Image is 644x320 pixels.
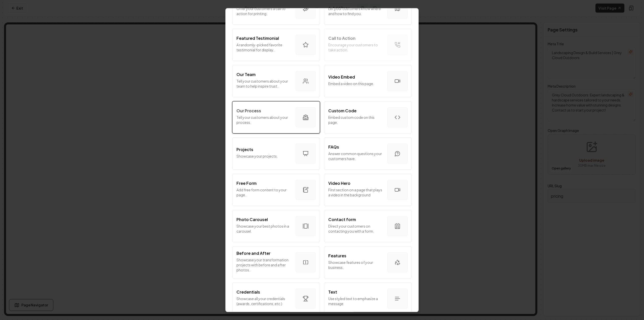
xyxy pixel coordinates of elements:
[324,282,412,315] button: TextUse styled text to emphasize a message
[232,174,320,206] button: Free FormAdd free form content to your page.
[236,180,257,186] p: Free Form
[236,79,292,89] p: Tell your customers about your team to help inspire trust.
[328,180,350,186] p: Video Hero
[328,151,383,161] p: Answer common questions your customers have.
[328,6,383,16] p: Let your customers know where and how to find you.
[232,101,320,133] button: Our ProcessTell your customers about your process.
[236,154,292,159] p: Showcase your projects.
[232,65,320,97] button: Our TeamTell your customers about your team to help inspire trust.
[236,250,270,256] p: Before and After
[328,144,339,150] p: FAQs
[328,260,383,270] p: Showcase features of your business.
[324,101,412,133] button: Custom CodeEmbed custom code on this page.
[236,147,253,153] p: Projects
[324,174,412,206] button: Video HeroFirst section on a page that plays a video in the background
[328,253,346,259] p: Features
[328,81,383,86] p: Embed a video on this page.
[328,108,356,114] p: Custom Code
[232,137,320,170] button: ProjectsShowcase your projects.
[324,210,412,242] button: Contact formDirect your customers on contacting you with a form.
[232,282,320,315] button: CredentialsShowcase all your credentials (awards, certifications, etc.)
[328,187,383,197] p: First section on a page that plays a video in the background
[236,108,261,114] p: Our Process
[236,6,292,16] p: Offer your customers a call to action for printing.
[236,224,292,234] p: Showcase your best photos in a carousel.
[328,296,383,306] p: Use styled text to emphasize a message
[324,65,412,97] button: Video EmbedEmbed a video on this page.
[232,29,320,61] button: Featured TestimonialA randomly-picked favorite testimonial for display.
[324,246,412,278] button: FeaturesShowcase features of your business.
[236,42,292,52] p: A randomly-picked favorite testimonial for display.
[324,137,412,170] button: FAQsAnswer common questions your customers have.
[236,72,256,78] p: Our Team
[232,246,320,278] button: Before and AfterShowcase your transformation projects with before and after photos.
[236,296,292,306] p: Showcase all your credentials (awards, certifications, etc.)
[328,224,383,234] p: Direct your customers on contacting you with a form.
[236,187,292,197] p: Add free form content to your page.
[236,289,260,295] p: Credentials
[328,217,356,223] p: Contact form
[236,217,268,223] p: Photo Carousel
[232,210,320,242] button: Photo CarouselShowcase your best photos in a carousel.
[236,257,292,272] p: Showcase your transformation projects with before and after photos.
[328,74,355,80] p: Video Embed
[328,115,383,125] p: Embed custom code on this page.
[328,289,337,295] p: Text
[236,115,292,125] p: Tell your customers about your process.
[236,35,279,41] p: Featured Testimonial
